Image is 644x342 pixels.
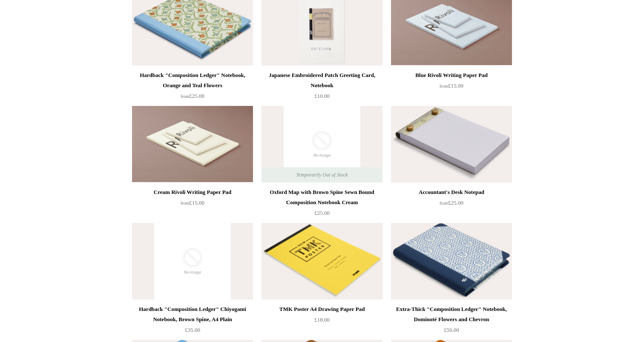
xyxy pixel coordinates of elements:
span: £25.00 [440,199,463,206]
img: Cream Rivoli Writing Paper Pad [132,106,253,182]
img: no-image-2048-a2addb12_grande.gif [262,106,382,182]
span: £10.00 [314,93,330,99]
a: Blue Rivoli Writing Paper Pad from£15.00 [391,70,512,105]
div: Japanese Embroidered Patch Greeting Card, Notebook [264,70,380,91]
a: Cream Rivoli Writing Paper Pad Cream Rivoli Writing Paper Pad [132,106,253,182]
span: from [181,201,189,205]
a: TMK Poster A4 Drawing Paper Pad £18.00 [262,304,382,339]
div: Extra-Thick "Composition Ledger" Notebook, Dominoté Flowers and Chevron [393,304,510,325]
div: TMK Poster A4 Drawing Paper Pad [264,304,380,314]
a: Extra-Thick "Composition Ledger" Notebook, Dominoté Flowers and Chevron £50.00 [391,304,512,339]
img: Extra-Thick "Composition Ledger" Notebook, Dominoté Flowers and Chevron [391,223,512,299]
img: no-image-2048-a2addb12_grande.gif [132,223,253,299]
span: £50.00 [444,327,459,333]
a: Oxford Map with Brown Spine Sewn Bound Composition Notebook Cream £25.00 [262,187,382,222]
span: from [440,201,448,205]
a: Accountant's Desk Notepad from£25.00 [391,187,512,222]
span: £25.00 [181,93,204,99]
a: Japanese Embroidered Patch Greeting Card, Notebook £10.00 [262,70,382,105]
div: Blue Rivoli Writing Paper Pad [393,70,510,80]
div: Oxford Map with Brown Spine Sewn Bound Composition Notebook Cream [264,187,380,208]
span: Temporarily Out of Stock [287,167,356,182]
a: Hardback "Composition Ledger" Notebook, Orange and Teal Flowers from£25.00 [132,70,253,105]
a: Cream Rivoli Writing Paper Pad from£15.00 [132,187,253,222]
span: from [181,94,189,99]
a: Extra-Thick "Composition Ledger" Notebook, Dominoté Flowers and Chevron Extra-Thick "Composition ... [391,223,512,299]
span: £15.00 [181,199,204,206]
a: TMK Poster A4 Drawing Paper Pad TMK Poster A4 Drawing Paper Pad [262,223,382,299]
span: £35.00 [185,327,200,333]
span: £15.00 [440,83,463,89]
img: TMK Poster A4 Drawing Paper Pad [262,223,382,299]
span: £25.00 [314,210,330,216]
div: Cream Rivoli Writing Paper Pad [134,187,251,197]
a: Temporarily Out of Stock [262,106,382,182]
div: Accountant's Desk Notepad [393,187,510,197]
a: Accountant's Desk Notepad Accountant's Desk Notepad [391,106,512,182]
div: Hardback "Composition Ledger" Chiyogami Notebook, Brown Spine, A4 Plain [134,304,251,325]
span: from [440,84,448,88]
span: £18.00 [314,316,330,323]
div: Hardback "Composition Ledger" Notebook, Orange and Teal Flowers [134,70,251,91]
a: Hardback "Composition Ledger" Chiyogami Notebook, Brown Spine, A4 Plain £35.00 [132,304,253,339]
img: Accountant's Desk Notepad [391,106,512,182]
